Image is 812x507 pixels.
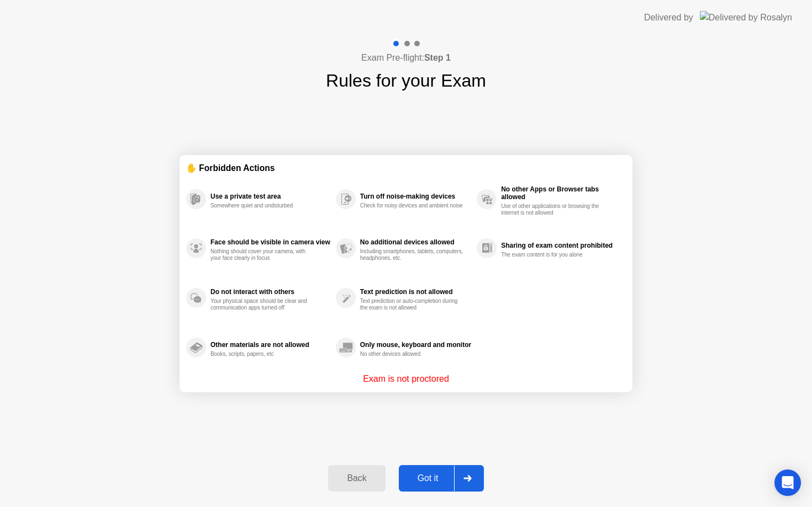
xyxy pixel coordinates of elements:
[210,238,330,246] div: Face should be visible in camera view
[501,203,605,216] div: Use of other applications or browsing the internet is not allowed
[360,238,471,246] div: No additional devices allowed
[501,185,620,201] div: No other Apps or Browser tabs allowed
[331,473,382,483] div: Back
[210,248,315,261] div: Nothing should cover your camera, with your face clearly in focus
[774,469,801,496] div: Open Intercom Messenger
[700,11,792,24] img: Delivered by Rosalyn
[360,193,471,200] div: Turn off noise-making devices
[210,202,315,209] div: Somewhere quiet and undisturbed
[501,242,620,249] div: Sharing of exam content prohibited
[360,298,465,311] div: Text prediction or auto-completion during the exam is not allowed
[210,351,315,357] div: Books, scripts, papers, etc
[361,51,451,65] h4: Exam Pre-flight:
[424,53,451,62] b: Step 1
[360,351,465,357] div: No other devices allowed
[360,341,471,349] div: Only mouse, keyboard and monitor
[360,288,471,296] div: Text prediction is not allowed
[501,252,605,258] div: The exam content is for you alone
[186,162,626,174] div: ✋ Forbidden Actions
[210,193,330,200] div: Use a private test area
[360,202,465,209] div: Check for noisy devices and ambient noise
[210,288,330,296] div: Do not interact with others
[363,372,449,386] p: Exam is not proctored
[326,67,486,94] h1: Rules for your Exam
[402,473,454,483] div: Got it
[360,248,465,261] div: Including smartphones, tablets, computers, headphones, etc.
[328,465,385,492] button: Back
[399,465,484,492] button: Got it
[644,11,693,24] div: Delivered by
[210,341,330,349] div: Other materials are not allowed
[210,298,315,311] div: Your physical space should be clear and communication apps turned off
